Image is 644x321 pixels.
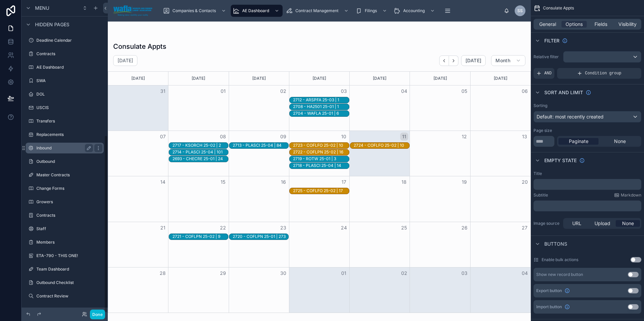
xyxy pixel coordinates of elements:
[460,178,469,186] button: 19
[293,110,339,116] div: 2704 - WAFLA 25-01 | 6
[340,178,348,186] button: 17
[172,234,220,239] div: 2721 - COFLPN 25-02 | 9
[158,3,504,18] div: scrollable content
[172,149,223,155] div: 2714 - PLASCI 25-04 | 101
[159,178,167,186] button: 14
[279,87,287,95] button: 02
[26,264,104,275] a: Team Dashboard
[36,240,102,245] label: Members
[293,188,343,193] div: 2725 - COFLFO 25-02 | 17
[340,133,348,141] button: 10
[614,138,626,145] span: None
[293,188,343,194] div: 2725 - COFLFO 25-02 | 17
[172,8,216,13] span: Companies & Contacts
[293,143,343,148] div: 2723 - COFLFO 25-02 | 10
[293,104,339,109] div: 2708 - HA2501 25-01 | 1
[219,133,227,141] button: 08
[113,5,152,16] img: App logo
[26,35,104,46] a: Deadline Calendar
[521,178,529,186] button: 20
[536,304,562,310] span: Import button
[542,257,578,262] label: Enable bulk actions
[36,293,102,299] label: Contract Review
[517,8,523,13] span: SS
[293,163,341,169] div: 2718 - PLASCI 25-04 | 14
[293,156,336,162] div: 2719 - ROTW 25-01 | 3
[172,156,223,162] div: 2693 - CHECRE 25-01 | 24
[614,192,641,198] a: Markdown
[534,103,547,108] label: Sorting
[400,133,408,141] button: 11
[534,171,542,176] label: Title
[543,5,574,11] span: Consulate Appts
[400,87,408,95] button: 04
[279,133,287,141] button: 09
[233,143,282,148] div: 2713 - PLASCI 25-04 | 84
[172,156,223,162] div: 2693 - CHECRE 25-01 | 24
[293,149,343,155] div: 2722 - COFLPN 25-02 | 16
[293,149,343,155] div: 2722 - COFLPN 25-02 | 16
[569,138,588,145] span: Paginate
[26,237,104,248] a: Members
[26,156,104,167] a: Outbound
[544,241,567,247] span: Buttons
[36,118,102,124] label: Transfers
[284,5,352,17] a: Contract Management
[353,5,390,17] a: Filings
[172,234,220,240] div: 2721 - COFLPN 25-02 | 9
[534,221,560,226] label: Image source
[26,210,104,221] a: Contracts
[293,97,339,103] div: 2712 - ARSPFA 25-03 | 1
[566,21,583,28] span: Options
[293,142,343,148] div: 2723 - COFLFO 25-02 | 10
[544,71,552,76] span: AND
[279,224,287,232] button: 23
[534,201,641,211] div: scrollable content
[233,234,286,240] div: 2720 - COFLPN 25-01 | 273
[36,132,102,137] label: Replacements
[26,102,104,113] a: USCIS
[621,192,641,198] span: Markdown
[36,226,102,231] label: Staff
[534,111,641,122] button: Default: most recently created
[293,156,336,162] div: 2719 - ROTW 25-01 | 3
[536,272,583,277] div: Show new record button
[521,224,529,232] button: 27
[36,213,102,218] label: Contracts
[521,269,529,277] button: 04
[26,75,104,86] a: SWA
[159,224,167,232] button: 21
[36,51,102,57] label: Contracts
[279,269,287,277] button: 30
[233,234,286,239] div: 2720 - COFLPN 25-01 | 273
[403,8,425,13] span: Accounting
[36,266,102,272] label: Team Dashboard
[172,142,221,148] div: 2717 - KSORCH 25-02 | 2
[26,48,104,59] a: Contracts
[36,172,102,178] label: Master Contracts
[26,291,104,301] a: Contract Review
[26,223,104,234] a: Staff
[534,179,641,190] div: scrollable content
[544,89,583,96] span: Sort And Limit
[460,224,469,232] button: 26
[293,111,339,116] div: 2704 - WAFLA 25-01 | 6
[26,129,104,140] a: Replacements
[35,21,69,28] span: Hidden pages
[622,220,634,227] span: None
[233,142,282,148] div: 2713 - PLASCI 25-04 | 84
[460,87,469,95] button: 05
[26,116,104,127] a: Transfers
[460,269,469,277] button: 03
[460,133,469,141] button: 12
[534,54,560,60] label: Relative filter
[26,250,104,261] a: ETA-790 - THIS ONE!
[340,87,348,95] button: 03
[618,21,637,28] span: Visibility
[544,37,559,44] span: Filter
[219,87,227,95] button: 01
[392,5,438,17] a: Accounting
[219,269,227,277] button: 29
[365,8,377,13] span: Filings
[231,5,283,17] a: AE Dashboard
